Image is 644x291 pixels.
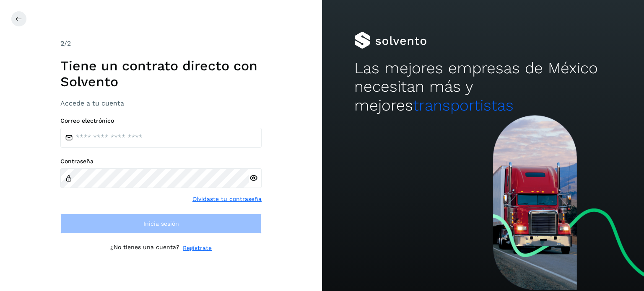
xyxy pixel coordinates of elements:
h1: Tiene un contrato directo con Solvento [60,58,262,90]
h3: Accede a tu cuenta [60,99,262,107]
a: Regístrate [183,244,212,252]
a: Olvidaste tu contraseña [192,195,262,203]
h2: Las mejores empresas de México necesitan más y mejores [354,59,612,115]
button: Inicia sesión [60,214,262,234]
p: ¿No tienes una cuenta? [110,244,179,252]
label: Contraseña [60,158,262,165]
label: Correo electrónico [60,117,262,124]
span: Inicia sesión [143,221,179,227]
span: transportistas [413,96,514,114]
span: 2 [60,39,64,47]
div: /2 [60,39,262,49]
